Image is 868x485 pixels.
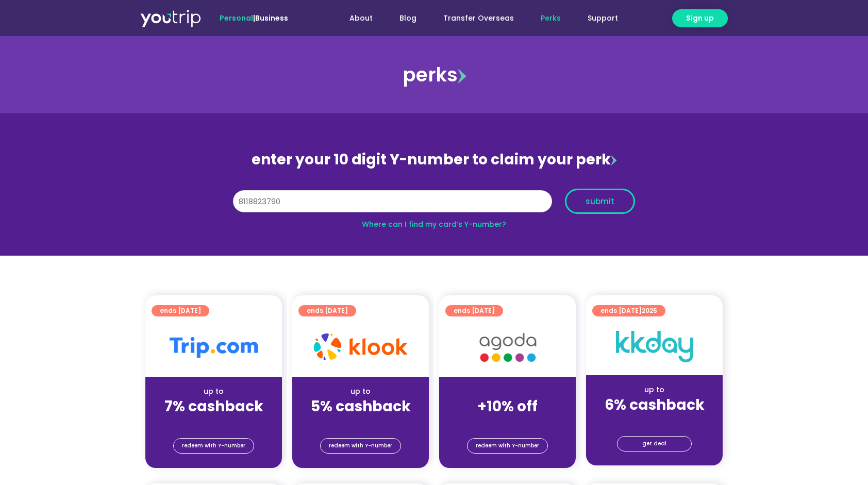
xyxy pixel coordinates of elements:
a: ends [DATE] [445,305,503,316]
div: (for stays only) [154,416,274,427]
span: up to [498,386,517,396]
span: 2025 [642,306,657,315]
span: Personal [220,13,253,23]
div: (for stays only) [301,416,421,427]
span: redeem with Y-number [476,439,539,453]
a: Support [574,9,631,28]
form: Y Number [233,189,635,222]
span: submit [586,197,614,205]
button: submit [565,189,635,214]
span: redeem with Y-number [182,439,245,453]
nav: Menu [316,9,631,28]
input: 10 digit Y-number (e.g. 8123456789) [233,190,552,213]
div: up to [594,384,714,395]
div: (for stays only) [594,414,714,425]
a: redeem with Y-number [320,438,401,454]
a: ends [DATE] [152,305,209,316]
span: ends [DATE] [454,305,495,316]
a: redeem with Y-number [173,438,254,454]
a: Sign up [672,9,728,27]
div: up to [301,386,421,397]
strong: 7% cashback [164,396,263,416]
a: get deal [617,436,692,451]
a: Where can I find my card’s Y-number? [362,219,506,229]
a: ends [DATE]2025 [592,305,665,316]
span: ends [DATE] [307,305,348,316]
a: Blog [386,9,430,28]
div: up to [154,386,274,397]
strong: +10% off [477,396,538,416]
a: Perks [527,9,574,28]
div: (for stays only) [447,416,567,427]
a: About [336,9,386,28]
a: ends [DATE] [298,305,356,316]
span: Sign up [686,13,714,24]
span: get deal [642,437,666,451]
span: ends [DATE] [160,305,201,316]
span: redeem with Y-number [329,439,392,453]
strong: 5% cashback [311,396,411,416]
a: Transfer Overseas [430,9,527,28]
a: Business [255,13,288,23]
div: enter your 10 digit Y-number to claim your perk [228,146,640,173]
a: redeem with Y-number [467,438,548,454]
span: ends [DATE] [600,305,657,316]
span: | [220,13,288,23]
strong: 6% cashback [605,395,705,415]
